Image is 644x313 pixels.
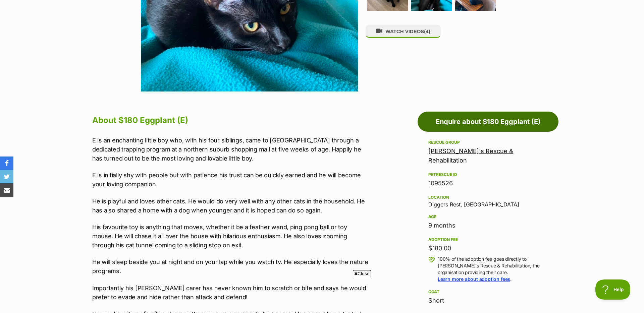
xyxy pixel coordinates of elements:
[428,172,548,177] div: PetRescue ID
[92,223,369,250] p: His favourite toy is anything that moves, whether it be a feather wand, ping pong ball or toy mou...
[92,171,369,189] p: E is initially shy with people but with patience his trust can be quickly earned and he will beco...
[438,256,548,283] p: 100% of the adoption fee goes directly to [PERSON_NAME]'s Rescue & Rehabilitation, the organisati...
[424,28,430,34] span: (4)
[428,140,548,145] div: Rescue group
[595,279,631,300] iframe: Help Scout Beacon - Open
[200,279,444,310] iframe: Advertisement
[428,289,548,295] div: Coat
[428,221,548,230] div: 9 months
[428,195,548,200] div: Location
[428,147,513,164] a: [PERSON_NAME]'s Rescue & Rehabilitation
[92,257,369,275] p: He will sleep beside you at night and on your lap while you watch tv. He especially loves the nat...
[92,113,369,128] h2: About $180 Eggplant (E)
[428,193,548,207] div: Diggers Rest, [GEOGRAPHIC_DATA]
[428,179,548,188] div: 1095526
[366,25,441,38] button: WATCH VIDEOS(4)
[92,197,369,215] p: He is playful and loves other cats. He would do very well with any other cats in the household. H...
[428,237,548,242] div: Adoption fee
[353,270,371,277] span: Close
[92,136,369,163] p: E is an enchanting little boy who, with his four siblings, came to [GEOGRAPHIC_DATA] through a de...
[428,244,548,253] div: $180.00
[428,296,548,305] div: Short
[92,284,369,302] p: Importantly his [PERSON_NAME] carer has never known him to scratch or bite and says he would pref...
[428,214,548,220] div: Age
[418,112,558,132] a: Enquire about $180 Eggplant (E)
[438,276,510,282] a: Learn more about adoption fees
